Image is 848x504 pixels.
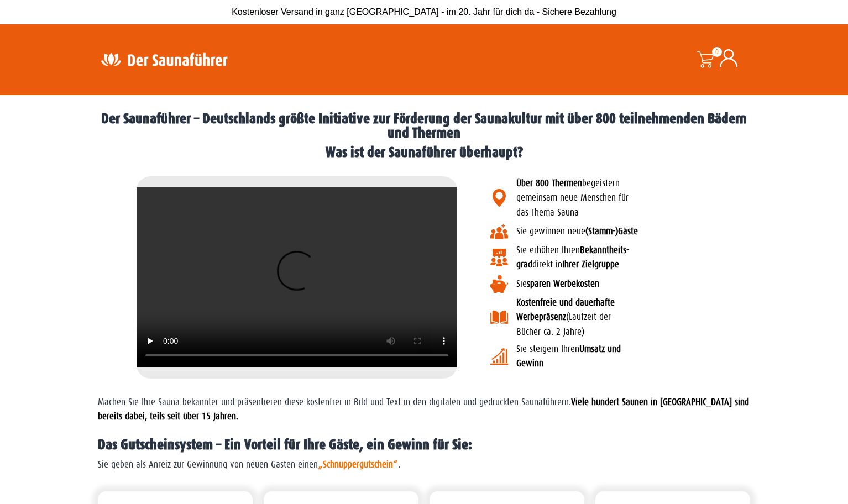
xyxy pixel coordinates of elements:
[318,459,398,470] span: „Schnuppergutschein“
[98,145,750,160] h2: Was ist der Saunaführer überhaupt?
[527,279,599,289] b: sparen Werbekosten
[516,243,794,272] p: Sie erhöhen Ihren direkt in
[98,438,750,452] h2: Das Gutscheinsystem – Ein Vorteil für Ihre Gäste, ein Gewinn für Sie:
[516,297,615,322] b: Kostenfreie und dauerhafte Werbepräsenz
[516,178,582,188] b: Über 800 Thermen
[712,47,722,57] span: 0
[516,224,794,239] p: Sie gewinnen neue
[516,342,794,371] p: Sie steigern Ihren
[516,296,794,339] p: (Laufzeit der Bücher ca. 2 Jahre)
[98,112,750,140] h2: Der Saunaführer – Deutschlands größte Initiative zur Förderung der Saunakultur mit über 800 teiln...
[516,277,794,291] p: Sie
[516,176,794,220] p: begeistern gemeinsam neue Menschen für das Thema Sauna
[585,226,638,237] b: (Stamm-)Gäste
[562,259,619,270] b: Ihrer Zielgruppe
[232,7,616,17] span: Kostenloser Versand in ganz [GEOGRAPHIC_DATA] - im 20. Jahr für dich da - Sichere Bezahlung
[98,395,750,424] p: Machen Sie Ihre Sauna bekannter und präsentieren diese kostenfrei in Bild und Text in den digital...
[98,458,750,472] p: Sie geben als Anreiz zur Gewinnung von neuen Gästen einen .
